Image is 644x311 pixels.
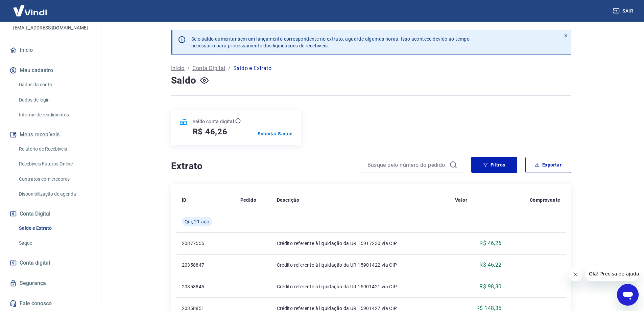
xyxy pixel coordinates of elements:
[479,239,501,247] p: R$ 46,26
[617,284,639,306] iframe: Botão para abrir a janela de mensagens
[240,197,256,203] p: Pedido
[16,157,93,171] a: Recebíveis Futuros Online
[612,5,636,17] button: Sair
[182,197,187,203] p: ID
[8,206,93,221] button: Conta Digital
[258,130,293,137] a: Solicitar Saque
[20,258,50,268] span: Conta digital
[8,256,93,270] a: Conta digital
[277,262,444,268] p: Crédito referente à liquidação da UR 15901422 via CIP
[171,64,185,72] a: Início
[193,118,234,125] p: Saldo conta digital
[479,261,501,269] p: R$ 46,22
[191,36,470,49] p: Se o saldo aumentar sem um lançamento correspondente no extrato, aguarde algumas horas. Isso acon...
[23,15,77,22] p: [PERSON_NAME]
[277,240,444,247] p: Crédito referente à liquidação da UR 15917230 via CIP
[4,5,57,10] span: Olá! Precisa de ajuda?
[193,126,228,137] h5: R$ 46,26
[185,218,210,225] span: Qui, 21 ago
[228,64,231,72] p: /
[367,160,447,170] input: Busque pelo número do pedido
[8,296,93,311] a: Fale conosco
[569,268,582,281] iframe: Fechar mensagem
[479,283,501,291] p: R$ 98,30
[8,0,52,21] img: Vindi
[16,93,93,107] a: Dados de login
[277,197,300,203] p: Descrição
[182,262,230,268] p: 20358847
[455,197,467,203] p: Valor
[192,64,225,72] a: Conta Digital
[16,187,93,201] a: Disponibilização de agenda
[16,172,93,186] a: Contratos com credores
[233,64,271,72] p: Saldo e Extrato
[182,283,230,290] p: 20358845
[8,43,93,58] a: Início
[16,78,93,92] a: Dados da conta
[8,63,93,78] button: Meu cadastro
[585,266,639,281] iframe: Mensagem da empresa
[8,127,93,142] button: Meus recebíveis
[16,221,93,235] a: Saldo e Extrato
[171,74,196,87] h4: Saldo
[471,157,517,173] button: Filtros
[277,283,444,290] p: Crédito referente à liquidação da UR 15901421 via CIP
[16,108,93,122] a: Informe de rendimentos
[13,24,88,31] p: [EMAIL_ADDRESS][DOMAIN_NAME]
[8,276,93,291] a: Segurança
[171,159,354,173] h4: Extrato
[525,157,571,173] button: Exportar
[187,64,190,72] p: /
[16,236,93,250] a: Saque
[16,142,93,156] a: Relatório de Recebíveis
[182,240,230,247] p: 20377555
[530,197,560,203] p: Comprovante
